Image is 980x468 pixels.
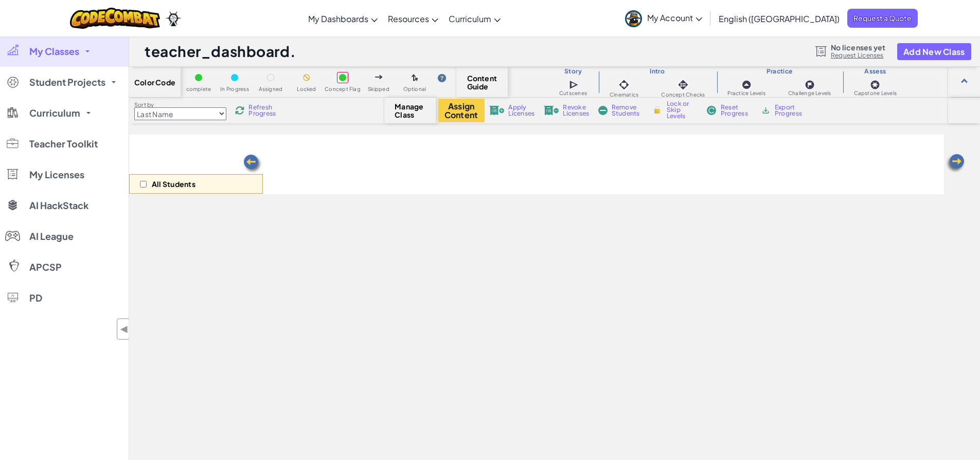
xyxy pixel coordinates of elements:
[508,104,534,117] span: Apply Licenses
[120,322,129,336] span: ◀
[544,106,559,115] img: IconLicenseRevoke.svg
[647,12,702,23] span: My Account
[303,5,383,32] a: My Dashboards
[29,201,88,210] span: AI HackStack
[308,13,368,24] span: My Dashboards
[438,99,485,122] button: Assign Content
[717,67,843,76] h3: Practice
[676,78,690,92] img: IconInteractive.svg
[383,5,443,32] a: Resources
[559,90,587,96] span: Cutscenes
[620,2,707,34] a: My Account
[661,92,705,98] span: Concept Checks
[152,180,195,188] p: All Students
[29,170,84,179] span: My Licenses
[870,80,880,90] img: IconCapstoneLevel.svg
[29,232,74,241] span: AI League
[134,101,226,109] label: Sort by
[70,8,160,29] img: CodeCombat logo
[489,106,505,115] img: IconLicenseApply.svg
[375,75,383,79] img: IconSkippedLevel.svg
[29,47,79,56] span: My Classes
[612,104,643,117] span: Remove Students
[897,43,971,60] button: Add New Class
[29,139,98,148] span: Teacher Toolkit
[714,5,845,32] a: English ([GEOGRAPHIC_DATA])
[831,51,885,60] a: Request Licenses
[775,104,806,117] span: Export Progress
[598,106,608,115] img: IconRemoveStudents.svg
[831,43,885,51] span: No licenses yet
[449,13,491,24] span: Curriculum
[467,74,497,90] span: Content Guide
[706,106,717,115] img: IconReset.svg
[248,104,280,117] span: Refresh Progress
[443,5,506,32] a: Curriculum
[165,11,182,26] img: Ozaria
[29,108,80,118] span: Curriculum
[721,104,752,117] span: Reset Progress
[625,10,642,27] img: avatar
[134,78,175,86] span: Color Code
[854,90,897,96] span: Capstone Levels
[186,86,211,92] span: complete
[388,13,429,24] span: Resources
[368,86,389,92] span: Skipped
[667,101,697,119] span: Lock or Skip Levels
[297,86,316,92] span: Locked
[761,106,771,115] img: IconArchive.svg
[29,78,105,87] span: Student Projects
[412,74,418,82] img: IconOptionalLevel.svg
[945,153,966,174] img: Arrow_Left.png
[403,86,426,92] span: Optional
[847,9,918,28] a: Request a Quote
[617,78,631,92] img: IconCinematic.svg
[843,67,908,76] h3: Assess
[220,86,249,92] span: In Progress
[259,86,283,92] span: Assigned
[145,42,296,61] h1: teacher_dashboard.
[242,154,263,174] img: Arrow_Left.png
[598,67,716,76] h3: Intro
[719,13,840,24] span: English ([GEOGRAPHIC_DATA])
[569,79,580,90] img: IconCutscene.svg
[395,102,425,119] span: Manage Class
[548,67,598,76] h3: Story
[438,74,446,82] img: IconHint.svg
[563,104,589,117] span: Revoke Licenses
[652,105,663,115] img: IconLock.svg
[727,90,765,96] span: Practice Levels
[788,90,831,96] span: Challenge Levels
[235,106,244,115] img: IconReload.svg
[805,80,815,90] img: IconChallengeLevel.svg
[325,86,361,92] span: Concept Flag
[741,80,752,90] img: IconPracticeLevel.svg
[610,92,638,98] span: Cinematics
